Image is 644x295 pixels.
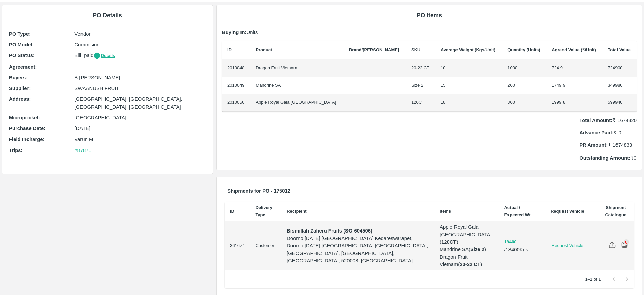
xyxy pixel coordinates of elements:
[74,95,206,111] p: [GEOGRAPHIC_DATA], [GEOGRAPHIC_DATA], [GEOGRAPHIC_DATA], [GEOGRAPHIC_DATA]
[227,47,232,52] b: ID
[9,42,34,47] b: PO Model :
[411,47,420,52] b: SKU
[435,77,502,94] td: 15
[406,59,435,77] td: 20-22 CT
[406,77,435,94] td: Size 2
[250,94,343,112] td: Apple Royal Gala [GEOGRAPHIC_DATA]
[608,47,631,52] b: Total Value
[349,47,399,52] b: Brand/[PERSON_NAME]
[230,209,234,214] b: ID
[74,52,206,59] p: Bill_paid
[609,241,616,248] img: share
[256,47,272,52] b: Product
[287,235,429,264] p: Doorno:[DATE] [GEOGRAPHIC_DATA] Kedareswarapet, Doorno:[DATE] [GEOGRAPHIC_DATA] [GEOGRAPHIC_DATA]...
[222,29,637,36] p: Units
[602,59,637,77] td: 724900
[602,77,637,94] td: 349980
[9,64,37,70] b: Agreement:
[222,94,250,112] td: 2010050
[250,59,343,77] td: Dragon Fruit Vietnam
[504,205,530,217] b: Actual / Expected Wt
[222,77,250,94] td: 2010049
[74,41,206,48] p: Commision
[222,30,247,35] b: Buying In:
[579,129,637,136] p: ₹ 0
[440,223,493,246] p: Apple Royal Gala [GEOGRAPHIC_DATA] ( )
[435,59,502,77] td: 10
[552,47,596,52] b: Agreed Value (₹/Unit)
[287,228,372,234] strong: Bismillah Zaheru Fruits (SO-604506)
[7,11,207,20] h6: PO Details
[74,125,206,132] p: [DATE]
[551,209,584,214] b: Request Vehicle
[406,94,435,112] td: 120CT
[543,243,592,249] a: Request Vehicle
[441,47,495,52] b: Average Weight (Kgs/Unit)
[74,30,206,38] p: Vendor
[579,141,637,149] p: ₹ 1674833
[435,94,502,112] td: 18
[9,53,35,58] b: PO Status :
[605,205,626,217] b: Shipment Catalogue
[9,96,31,102] b: Address :
[441,239,457,245] b: 120CT
[9,31,31,37] b: PO Type :
[504,238,532,254] p: / 18400 Kgs
[546,77,602,94] td: 1749.9
[621,241,628,248] img: preview
[440,209,451,214] b: Items
[502,59,546,77] td: 1000
[579,142,608,148] b: PR Amount:
[546,59,602,77] td: 724.9
[222,59,250,77] td: 2010048
[222,11,637,20] h6: PO Items
[250,221,281,271] td: Customer
[9,147,22,153] b: Trips :
[504,238,516,246] button: 18400
[225,221,250,271] td: 361674
[227,188,290,194] b: Shipments for PO - 175012
[579,154,637,162] p: ₹ 0
[9,75,28,80] b: Buyers :
[74,85,206,92] p: SWAANUSH FRUIT
[93,52,115,60] button: Details
[440,246,493,253] p: Mandrine SA ( )
[74,114,206,121] p: [GEOGRAPHIC_DATA]
[9,86,31,91] b: Supplier :
[585,276,601,283] p: 1–1 of 1
[74,147,91,153] a: #87871
[502,77,546,94] td: 200
[250,77,343,94] td: Mandrine SA
[502,94,546,112] td: 300
[440,253,493,268] p: Dragon Fruit Vietnam ( )
[74,136,206,143] p: Varun M
[9,115,40,120] b: Micropocket :
[579,155,630,161] b: Outstanding Amount:
[287,209,307,214] b: Recipient
[624,239,629,245] div: 0
[470,247,484,252] b: Size 2
[579,117,637,124] p: ₹ 1674820
[507,47,540,52] b: Quantity (Units)
[460,262,480,267] b: 20-22 CT
[9,137,45,142] b: Field Incharge :
[602,94,637,112] td: 599940
[546,94,602,112] td: 1999.8
[9,126,45,131] b: Purchase Date :
[579,118,612,123] b: Total Amount:
[579,130,613,135] b: Advance Paid:
[74,74,206,81] p: B [PERSON_NAME]
[255,205,272,217] b: Delivery Type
